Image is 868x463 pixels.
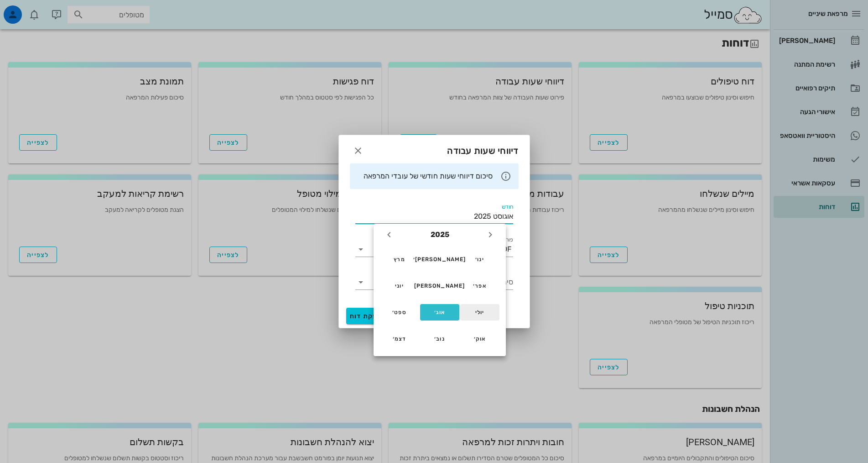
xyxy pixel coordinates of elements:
[482,226,499,243] button: שנה שעברה
[420,304,459,321] button: אוג׳
[357,171,493,181] div: סיכום דיווחי שעות חודשי של עובדי המרפאה
[468,256,492,263] div: ינו׳
[420,278,459,294] button: [PERSON_NAME]
[468,336,492,342] div: אוק׳
[387,336,412,342] div: דצמ׳
[380,251,419,268] button: מרץ
[420,331,459,347] button: נוב׳
[414,283,465,289] div: [PERSON_NAME]
[381,226,397,243] button: שנה הבאה
[499,237,513,243] label: פורמט
[460,278,499,294] button: אפר׳
[468,309,492,316] div: יולי
[413,256,466,263] div: [PERSON_NAME]׳
[460,304,499,321] button: יולי
[380,278,419,294] button: יוני
[380,304,419,321] button: ספט׳
[355,242,513,257] div: פורמטPDF
[427,226,453,244] button: 2025
[350,312,382,320] span: הפקת דוח
[380,331,419,347] button: דצמ׳
[387,256,412,263] div: מרץ
[346,308,386,324] button: הפקת דוח
[355,275,513,289] div: סינון לפי שם
[427,309,452,316] div: אוג׳
[460,251,499,268] button: ינו׳
[460,331,499,347] button: אוק׳
[427,336,452,342] div: נוב׳
[468,283,492,289] div: אפר׳
[501,204,513,210] label: חודש
[387,309,412,316] div: ספט׳
[420,251,459,268] button: [PERSON_NAME]׳
[339,135,530,163] div: דיווחי שעות עבודה
[387,283,412,289] div: יוני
